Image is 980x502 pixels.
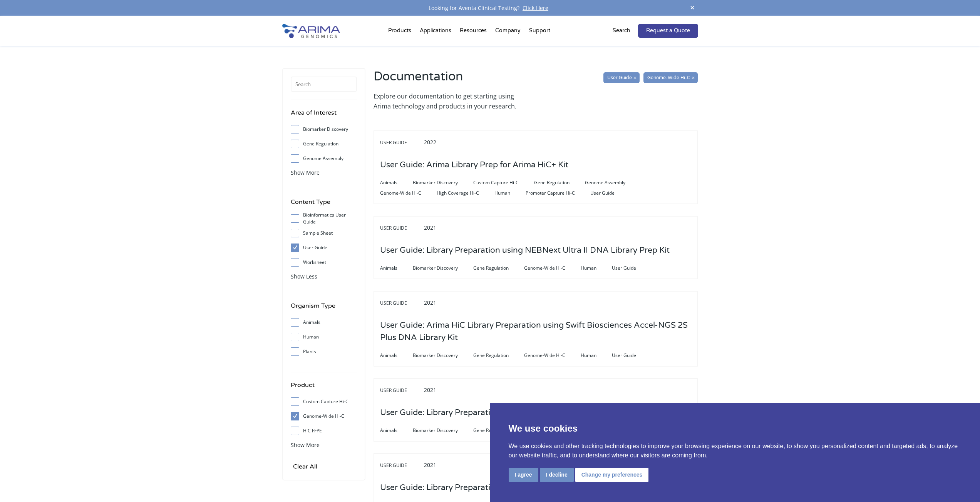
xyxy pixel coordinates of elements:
[473,264,524,273] span: Gene Regulation
[291,108,357,123] h4: Area of Interest
[590,188,630,198] span: User Guide
[380,223,422,233] span: User Guide
[380,264,413,273] span: Animals
[380,426,413,435] span: Animals
[473,426,524,435] span: Gene Regulation
[291,425,357,437] label: HiC FFPE
[638,24,698,38] a: Request a Quote
[473,351,524,360] span: Gene Regulation
[494,188,526,198] span: Human
[291,197,357,213] h4: Content Type
[534,178,585,187] span: Gene Regulation
[291,317,357,328] label: Animals
[424,138,436,146] span: 2022
[291,138,357,150] label: Gene Regulation
[291,257,357,268] label: Worksheet
[291,410,357,422] label: Genome-Wide Hi-C
[437,188,494,198] span: High Coverage Hi-C
[380,461,422,470] span: User Guide
[380,401,605,425] h3: User Guide: Library Preparation using KAPA Hyper Prep Kit
[526,188,590,198] span: Promoter Capture Hi-C
[581,351,612,360] span: Human
[291,227,357,239] label: Sample Sheet
[413,351,473,360] span: Biomarker Discovery
[612,351,652,360] span: User Guide
[380,484,677,492] a: User Guide: Library Preparation using Illumina TruSeq DNA Nano Library Prep
[643,72,698,83] input: Genome-Wide Hi-C
[581,264,612,273] span: Human
[473,178,534,187] span: Custom Capture Hi-C
[380,314,691,350] h3: User Guide: Arima HiC Library Preparation using Swift Biosciences Accel-NGS 2S Plus DNA Library Kit
[380,334,691,342] a: User Guide: Arima HiC Library Preparation using Swift Biosciences Accel-NGS 2S Plus DNA Library Kit
[424,386,436,394] span: 2021
[380,409,605,417] a: User Guide: Library Preparation using KAPA Hyper Prep Kit
[380,299,422,308] span: User Guide
[509,422,962,435] p: We use cookies
[282,24,340,38] img: Arima-Genomics-logo
[413,426,473,435] span: Biomarker Discovery
[380,351,413,360] span: Animals
[524,351,581,360] span: Genome-Wide Hi-C
[603,72,640,83] input: User Guide
[291,123,357,135] label: Biomarker Discovery
[291,331,357,343] label: Human
[509,468,538,482] button: I agree
[291,242,357,254] label: User Guide
[509,442,962,460] p: We use cookies and other tracking technologies to improve your browsing experience on our website...
[613,26,630,36] p: Search
[291,380,357,396] h4: Product
[282,3,698,13] div: Looking for Aventa Clinical Testing?
[291,346,357,357] label: Plants
[575,468,649,482] button: Change my preferences
[380,238,670,262] h3: User Guide: Library Preparation using NEBNext Ultra II DNA Library Prep Kit
[291,461,320,472] input: Clear All
[374,91,532,111] p: Explore our documentation to get starting using Arima technology and products in your research.
[291,273,317,280] span: Show Less
[612,264,652,273] span: User Guide
[380,138,422,147] span: User Guide
[291,153,357,164] label: Genome Assembly
[413,178,473,187] span: Biomarker Discovery
[291,396,357,407] label: Custom Capture Hi-C
[380,153,568,177] h3: User Guide: Arima Library Prep for Arima HiC+ Kit
[424,299,436,306] span: 2021
[374,68,532,91] h2: Documentation
[380,476,677,500] h3: User Guide: Library Preparation using Illumina TruSeq DNA Nano Library Prep
[424,224,436,231] span: 2021
[380,246,670,255] a: User Guide: Library Preparation using NEBNext Ultra II DNA Library Prep Kit
[380,386,422,395] span: User Guide
[291,169,320,176] span: Show More
[291,301,357,317] h4: Organism Type
[524,264,581,273] span: Genome-Wide Hi-C
[291,441,320,449] span: Show More
[380,161,568,169] a: User Guide: Arima Library Prep for Arima HiC+ Kit
[380,178,413,187] span: Animals
[585,178,641,187] span: Genome Assembly
[380,188,437,198] span: Genome-Wide Hi-C
[291,213,357,224] label: Bioinformatics User Guide
[413,264,473,273] span: Biomarker Discovery
[540,468,574,482] button: I decline
[291,77,357,92] input: Search
[424,461,436,469] span: 2021
[519,4,551,12] a: Click Here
